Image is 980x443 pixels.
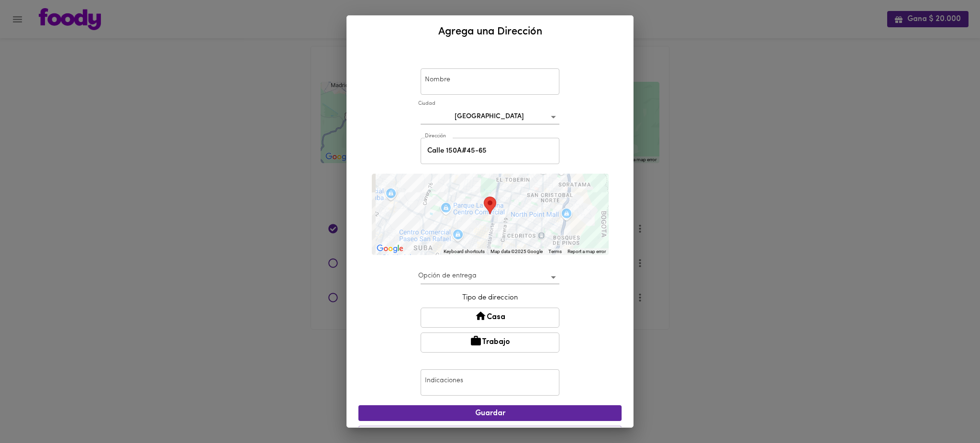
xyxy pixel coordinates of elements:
[358,23,622,40] h2: Agrega una Dirección
[421,369,559,396] input: Dejar en recepción del 7mo piso
[924,388,970,433] iframe: Messagebird Livechat Widget
[444,248,485,255] button: Keyboard shortcuts
[421,293,559,303] p: Tipo de direccion
[374,243,406,255] img: Google
[421,110,559,124] div: [GEOGRAPHIC_DATA]
[548,249,562,254] a: Terms
[374,243,406,255] a: Open this area in Google Maps (opens a new window)
[358,405,622,421] button: Guardar
[421,68,559,95] input: Mi Casa
[421,308,559,328] button: Casa
[568,249,606,254] a: Report a map error
[490,249,543,254] span: Map data ©2025 Google
[421,270,559,285] div: ​
[418,100,435,108] label: Ciudad
[484,197,496,214] div: Tu dirección
[366,409,614,418] span: Guardar
[421,138,559,164] input: Incluye oficina, apto, piso, etc.
[418,271,477,281] label: Opción de entrega
[421,332,559,353] button: Trabajo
